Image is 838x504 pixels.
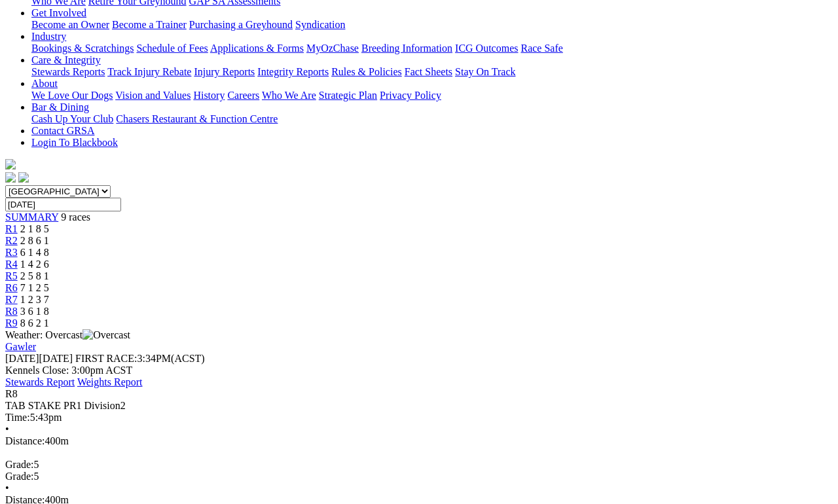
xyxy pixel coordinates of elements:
span: 7 1 2 5 [20,282,49,293]
span: • [5,423,9,435]
a: R7 [5,294,18,305]
a: R5 [5,270,18,281]
span: Grade: [5,471,34,482]
a: R9 [5,317,18,329]
span: Weather: Overcast [5,329,130,340]
a: Syndication [295,19,345,30]
span: 1 2 3 7 [20,294,49,305]
a: SUMMARY [5,211,58,223]
div: Kennels Close: 3:00pm ACST [5,365,833,376]
span: Distance: [5,435,45,446]
div: 5 [5,459,833,471]
a: We Love Our Dogs [31,90,113,101]
div: Get Involved [31,19,833,31]
a: MyOzChase [306,43,359,54]
div: 5 [5,471,833,482]
span: • [5,482,9,494]
img: facebook.svg [5,172,16,183]
a: Privacy Policy [380,90,441,101]
a: Strategic Plan [319,90,377,101]
a: Vision and Values [115,90,191,101]
span: 1 4 2 6 [20,259,49,270]
div: 400m [5,435,833,447]
a: Stay On Track [455,66,515,77]
span: 2 1 8 5 [20,223,49,234]
a: Breeding Information [361,43,452,54]
span: 8 6 2 1 [20,317,49,329]
a: Integrity Reports [257,66,329,77]
a: History [193,90,225,101]
a: Contact GRSA [31,125,94,136]
a: Stewards Reports [31,66,105,77]
span: 6 1 4 8 [20,247,49,258]
span: 3:34PM(ACST) [75,353,205,364]
a: Chasers Restaurant & Function Centre [116,113,278,124]
a: About [31,78,58,89]
span: R8 [5,388,18,399]
a: Become a Trainer [112,19,187,30]
a: ICG Outcomes [455,43,518,54]
span: 3 6 1 8 [20,306,49,317]
span: [DATE] [5,353,39,364]
a: R1 [5,223,18,234]
a: Care & Integrity [31,54,101,65]
span: 9 races [61,211,90,223]
a: Become an Owner [31,19,109,30]
a: Bookings & Scratchings [31,43,134,54]
img: Overcast [82,329,130,341]
a: Fact Sheets [405,66,452,77]
div: Industry [31,43,833,54]
img: logo-grsa-white.png [5,159,16,170]
a: Bar & Dining [31,101,89,113]
span: Time: [5,412,30,423]
div: TAB STAKE PR1 Division2 [5,400,833,412]
a: Schedule of Fees [136,43,208,54]
a: Weights Report [77,376,143,387]
a: Cash Up Your Club [31,113,113,124]
a: R3 [5,247,18,258]
a: Get Involved [31,7,86,18]
span: FIRST RACE: [75,353,137,364]
a: Rules & Policies [331,66,402,77]
span: 2 8 6 1 [20,235,49,246]
a: Gawler [5,341,36,352]
span: Grade: [5,459,34,470]
a: R2 [5,235,18,246]
div: About [31,90,833,101]
div: 5:43pm [5,412,833,423]
a: Who We Are [262,90,316,101]
div: Bar & Dining [31,113,833,125]
a: Industry [31,31,66,42]
span: [DATE] [5,353,73,364]
a: R8 [5,306,18,317]
a: Applications & Forms [210,43,304,54]
a: Race Safe [520,43,562,54]
a: Injury Reports [194,66,255,77]
div: Care & Integrity [31,66,833,78]
a: Careers [227,90,259,101]
input: Select date [5,198,121,211]
a: R6 [5,282,18,293]
a: Purchasing a Greyhound [189,19,293,30]
a: Track Injury Rebate [107,66,191,77]
a: R4 [5,259,18,270]
img: twitter.svg [18,172,29,183]
span: 2 5 8 1 [20,270,49,281]
a: Login To Blackbook [31,137,118,148]
a: Stewards Report [5,376,75,387]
